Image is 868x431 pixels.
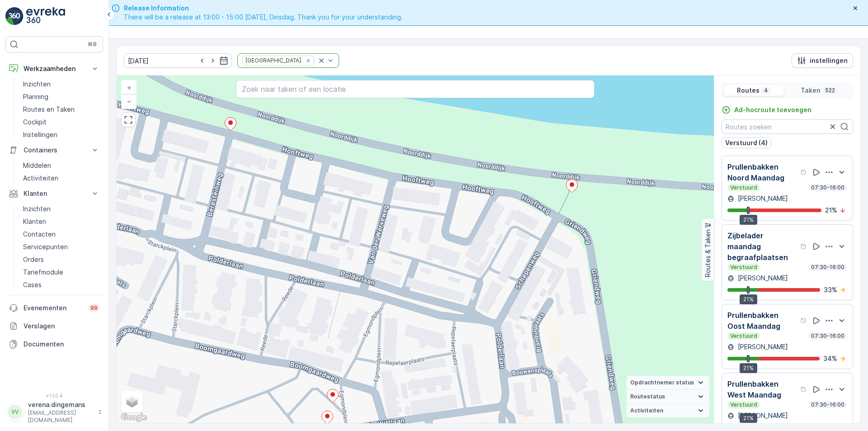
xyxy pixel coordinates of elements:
[810,184,845,191] p: 07:30-16:00
[24,64,85,73] p: Werkzaamheden
[19,203,103,215] a: Inzichten
[24,303,83,313] p: Evenementen
[124,4,403,13] span: Release Information
[19,266,103,279] a: Tariefmodule
[24,340,99,349] p: Documenten
[736,274,788,283] p: [PERSON_NAME]
[727,379,798,400] p: Prullenbakken West Maandag
[810,264,845,271] p: 07:30-16:00
[736,411,788,420] p: [PERSON_NAME]
[729,401,758,408] p: Verstuurd
[124,53,232,68] input: dd/mm/yyyy
[800,243,807,250] div: help tooltippictogram
[740,215,757,225] div: 21%
[23,268,63,277] p: Tariefmodule
[90,304,98,312] p: 99
[763,87,769,94] p: 4
[19,159,103,172] a: Middelen
[19,228,103,241] a: Contacten
[729,264,758,271] p: Verstuurd
[627,390,709,404] summary: Routestatus
[800,386,807,393] div: help tooltippictogram
[727,161,798,183] p: Prullenbakken Noord Maandag
[824,285,837,294] p: 33 %
[630,379,694,386] span: Opdrachtnemer status
[736,342,788,351] p: [PERSON_NAME]
[127,84,131,91] span: +
[119,412,149,423] a: Dit gebied openen in Google Maps (er wordt een nieuw venster geopend)
[23,105,75,114] p: Routes en Taken
[19,215,103,228] a: Klanten
[729,332,758,340] p: Verstuurd
[23,92,48,101] p: Planning
[740,363,757,373] div: 21%
[722,137,771,148] button: Verstuurd (4)
[722,105,811,114] a: Ad-hocroute toevoegen
[24,146,85,155] p: Containers
[736,194,788,203] p: [PERSON_NAME]
[727,310,798,332] p: Prullenbakken Oost Maandag
[23,161,51,170] p: Middelen
[119,412,149,423] img: Google
[23,80,51,89] p: Inzichten
[24,322,99,331] p: Verslagen
[23,242,68,251] p: Servicepunten
[800,317,807,324] div: help tooltippictogram
[243,56,302,65] div: [GEOGRAPHIC_DATA]
[23,130,57,139] p: Instellingen
[236,80,594,98] input: Zoek naar taken of een locatie
[8,405,22,419] div: VV
[729,184,758,191] p: Verstuurd
[122,81,136,95] a: In zoomen
[19,128,103,141] a: Instellingen
[124,13,403,22] span: There will be a release at 13:00 - 15:00 [DATE], Dinsdag. Thank you for your understanding.
[5,7,24,25] img: logo
[127,97,132,105] span: −
[740,294,757,304] div: 21%
[19,116,103,128] a: Cockpit
[23,204,51,213] p: Inzichten
[5,317,103,335] a: Verslagen
[792,53,853,68] button: instellingen
[703,229,712,277] p: Routes & Taken
[28,409,93,424] p: [EMAIL_ADDRESS][DOMAIN_NAME]
[19,90,103,103] a: Planning
[23,118,47,127] p: Cockpit
[737,86,759,95] p: Routes
[23,255,44,264] p: Orders
[727,230,798,263] p: Zijbelader maandag begraafplaatsen
[810,332,845,340] p: 07:30-16:00
[26,7,65,25] img: logo_light-DOdMpM7g.png
[122,95,136,108] a: Uitzoomen
[19,78,103,90] a: Inzichten
[122,392,142,412] a: Layers
[28,400,93,409] p: verena.dingemans
[630,393,665,400] span: Routestatus
[630,407,663,414] span: Activiteiten
[740,413,757,423] div: 21%
[801,86,821,95] p: Taken
[19,279,103,291] a: Cases
[19,103,103,116] a: Routes en Taken
[5,400,103,424] button: VVverena.dingemans[EMAIL_ADDRESS][DOMAIN_NAME]
[19,172,103,185] a: Activiteiten
[5,185,103,203] button: Klanten
[5,60,103,78] button: Werkzaamheden
[810,401,845,408] p: 07:30-16:00
[825,206,837,215] p: 21 %
[824,87,836,94] p: 522
[19,241,103,253] a: Servicepunten
[23,280,42,289] p: Cases
[24,189,85,198] p: Klanten
[19,253,103,266] a: Orders
[23,174,58,183] p: Activiteiten
[5,299,103,317] a: Evenementen99
[627,376,709,390] summary: Opdrachtnemer status
[734,105,811,114] p: Ad-hocroute toevoegen
[23,230,56,239] p: Contacten
[810,56,848,65] p: instellingen
[722,119,853,134] input: Routes zoeken
[800,169,807,176] div: help tooltippictogram
[823,354,837,363] p: 34 %
[88,41,97,48] p: ⌘B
